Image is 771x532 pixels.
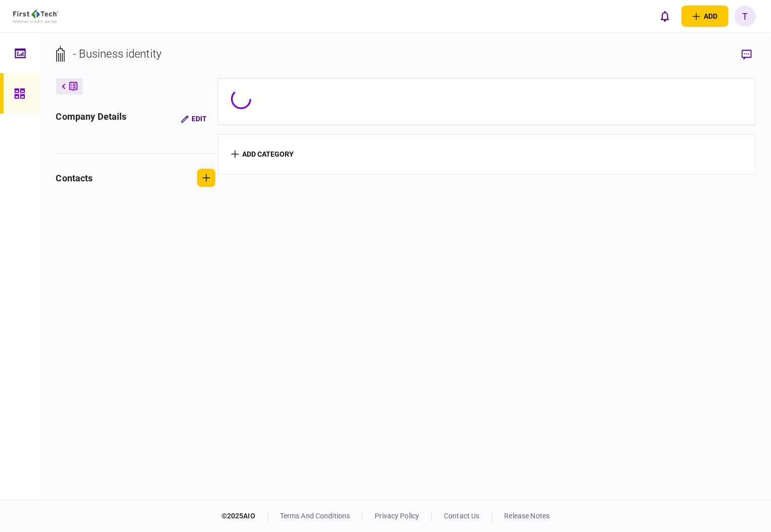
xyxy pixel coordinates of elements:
button: open notifications list [654,6,675,27]
div: © 2025 AIO [221,511,268,521]
a: release notes [505,512,550,520]
a: contact us [444,512,479,520]
a: terms and conditions [280,512,350,520]
div: company details [56,110,127,128]
button: add category [231,150,294,158]
img: client company logo [13,10,58,23]
button: Edit [173,110,215,128]
a: privacy policy [375,512,419,520]
div: - Business identity [73,45,162,62]
div: contacts [56,171,93,185]
button: T [735,6,756,27]
button: open adding identity options [682,6,729,27]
